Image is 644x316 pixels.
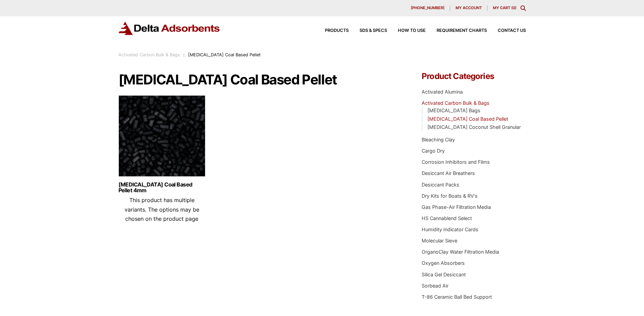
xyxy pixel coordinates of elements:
a: My Cart (0) [493,5,516,10]
a: SDS & SPECS [349,28,387,33]
a: Sorbead Air [422,283,448,289]
h4: Product Categories [422,72,526,80]
a: Desiccant Air Breathers [422,170,475,176]
div: Toggle Modal Content [520,5,526,11]
a: [MEDICAL_DATA] Bags [427,107,480,113]
a: How to Use [387,28,426,33]
span: : [183,52,185,57]
span: My account [456,6,482,10]
a: [PHONE_NUMBER] [405,5,450,11]
a: Dry Kits for Boats & RV's [422,193,478,199]
span: Contact Us [498,28,526,33]
span: This product has multiple variants. The options may be chosen on the product page [125,197,199,222]
img: Activated Carbon 4mm Pellets [118,95,205,180]
a: Molecular Sieve [422,238,457,243]
h1: [MEDICAL_DATA] Coal Based Pellet [118,72,402,87]
a: OrganoClay Water Filtration Media [422,249,499,255]
a: Desiccant Packs [422,182,459,187]
span: SDS & SPECS [360,28,387,33]
a: Oxygen Absorbers [422,260,465,266]
a: Activated Carbon Bulk & Bags [118,52,180,57]
a: Silica Gel Desiccant [422,272,466,277]
a: Cargo Dry [422,148,445,154]
a: My account [450,5,487,11]
a: Products [314,28,349,33]
a: HS Cannablend Select [422,215,472,221]
a: Requirement Charts [426,28,487,33]
span: How to Use [398,28,426,33]
a: [MEDICAL_DATA] Coconut Shell Granular [427,124,521,130]
a: Humidity Indicator Cards [422,226,478,232]
a: Gas Phase-Air Filtration Media [422,204,491,210]
span: Products [325,28,349,33]
a: [MEDICAL_DATA] Coal Based Pellet 4mm [118,182,205,193]
a: T-86 Ceramic Ball Bed Support [422,294,492,300]
span: 0 [513,5,515,10]
span: Requirement Charts [437,28,487,33]
a: Activated Alumina [422,89,463,95]
a: Bleaching Clay [422,137,455,142]
span: [PHONE_NUMBER] [411,6,444,10]
a: Activated Carbon Bulk & Bags [422,100,490,106]
span: [MEDICAL_DATA] Coal Based Pellet [188,52,261,57]
a: [MEDICAL_DATA] Coal Based Pellet [427,116,508,122]
a: Corrosion Inhibitors and Films [422,159,490,165]
a: Contact Us [487,28,526,33]
img: Delta Adsorbents [118,22,220,35]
